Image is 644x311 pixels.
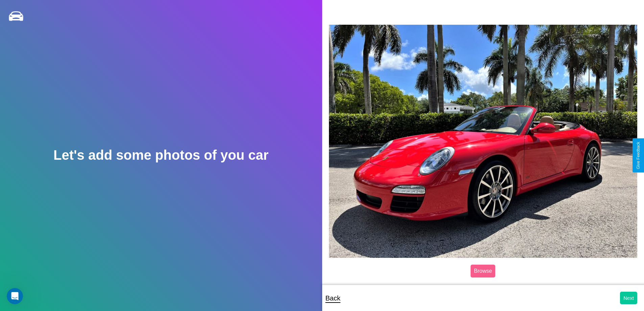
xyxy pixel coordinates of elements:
[636,142,641,169] div: Give Feedback
[7,288,23,304] iframe: Intercom live chat
[329,25,638,258] img: posted
[471,265,495,277] label: Browse
[620,292,637,304] button: Next
[53,148,268,163] h2: Let's add some photos of you car
[326,292,340,304] p: Back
